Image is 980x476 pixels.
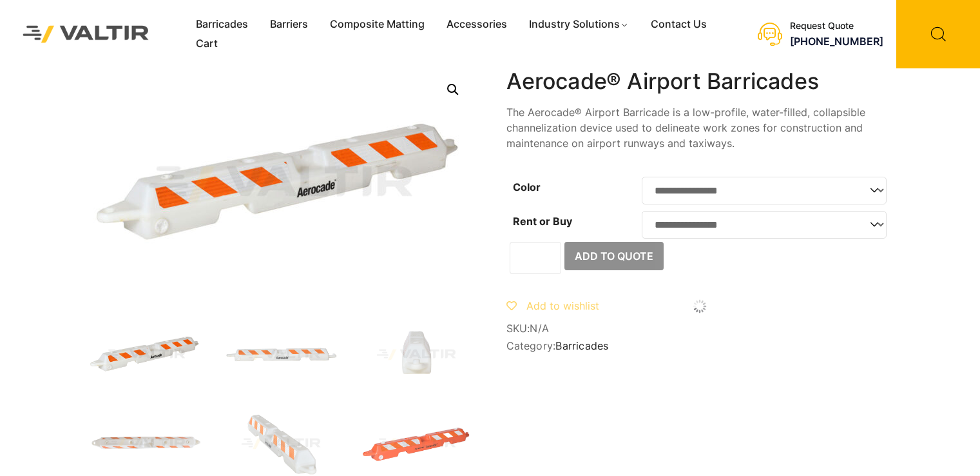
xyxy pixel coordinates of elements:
[319,15,436,34] a: Composite Matting
[790,35,883,48] a: [PHONE_NUMBER]
[436,15,518,34] a: Accessories
[513,215,572,228] label: Rent or Buy
[259,15,319,34] a: Barriers
[518,15,640,34] a: Industry Solutions
[555,339,608,352] a: Barricades
[564,242,664,270] button: Add to Quote
[510,242,561,274] input: Product quantity
[88,320,204,390] img: Aerocade_Nat_3Q-1.jpg
[185,34,229,54] a: Cart
[513,181,541,193] label: Color
[530,322,549,335] span: N/A
[506,68,893,95] h1: Aerocade® Airport Barricades
[506,340,893,352] span: Category:
[185,15,259,34] a: Barricades
[790,21,883,32] div: Request Quote
[506,104,893,151] p: The Aerocade® Airport Barricade is a low-profile, water-filled, collapsible channelization device...
[10,12,162,55] img: Valtir Rentals
[640,15,718,34] a: Contact Us
[358,320,474,390] img: Aerocade_Nat_Side.jpg
[223,320,339,390] img: Aerocade_Nat_Front-1.jpg
[506,322,893,335] span: SKU:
